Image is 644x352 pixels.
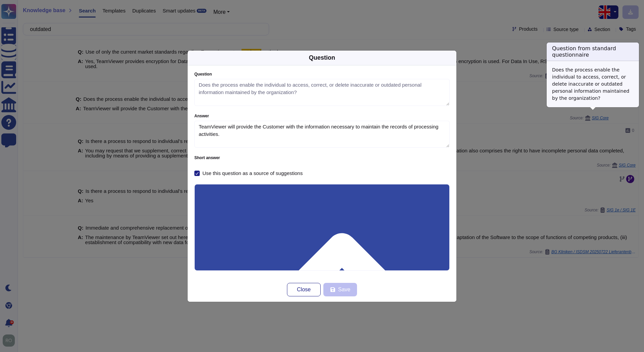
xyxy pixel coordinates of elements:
[202,171,303,176] div: Use this question as a source of suggestions
[287,283,321,296] button: Close
[194,114,450,118] label: Answer
[194,72,450,76] label: Question
[309,53,335,62] div: Question
[323,283,357,296] button: Save
[338,287,350,292] span: Save
[547,61,639,107] div: Does the process enable the individual to access, correct, or delete inaccurate or outdated perso...
[297,287,311,292] span: Close
[194,79,450,106] textarea: Does the process enable the individual to access, correct, or delete inaccurate or outdated perso...
[194,156,450,160] label: Short answer
[194,121,450,148] textarea: TeamViewer will provide the Customer with the information necessary to maintain the records of pr...
[547,42,639,61] h3: Question from standard questionnaire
